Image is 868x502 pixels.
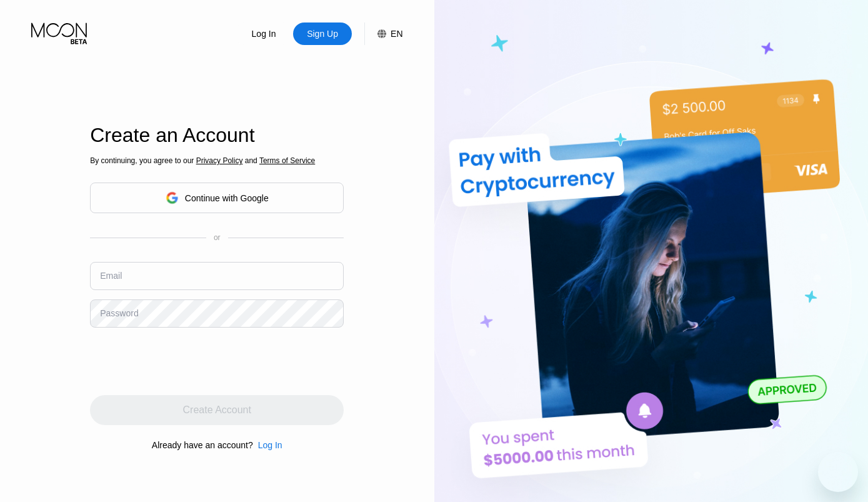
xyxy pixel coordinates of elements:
div: Log In [253,440,282,450]
div: Already have an account? [152,440,253,450]
div: Email [100,271,122,281]
div: Log In [234,23,293,45]
iframe: reCAPTCHA [90,337,280,386]
span: Terms of Service [259,156,315,165]
div: EN [391,29,402,39]
div: By continuing, you agree to our [90,156,344,165]
div: Continue with Google [185,193,269,203]
div: EN [364,23,402,45]
span: Privacy Policy [196,156,243,165]
div: Sign Up [306,28,339,40]
span: and [242,156,259,165]
div: Password [100,308,138,318]
div: Sign Up [293,23,352,45]
div: Continue with Google [90,183,344,213]
div: Create an Account [90,124,344,147]
div: or [214,233,221,242]
div: Log In [258,440,282,450]
iframe: Button to launch messaging window [818,452,858,492]
div: Log In [251,28,277,40]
